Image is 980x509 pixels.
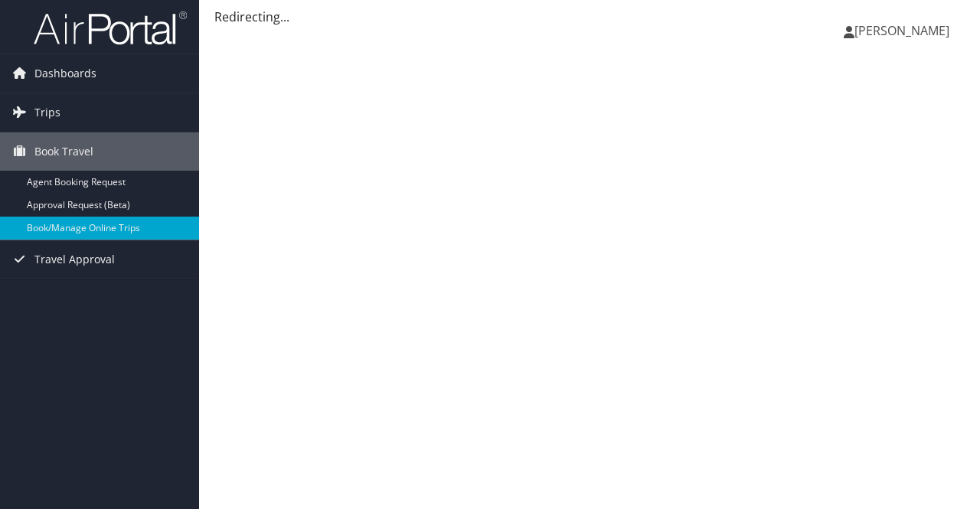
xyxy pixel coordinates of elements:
[34,240,115,279] span: Travel Approval
[34,93,60,132] span: Trips
[34,54,96,93] span: Dashboards
[854,22,949,39] span: [PERSON_NAME]
[844,8,965,54] a: [PERSON_NAME]
[214,8,965,26] div: Redirecting...
[34,10,187,46] img: airportal-logo.png
[34,132,93,171] span: Book Travel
